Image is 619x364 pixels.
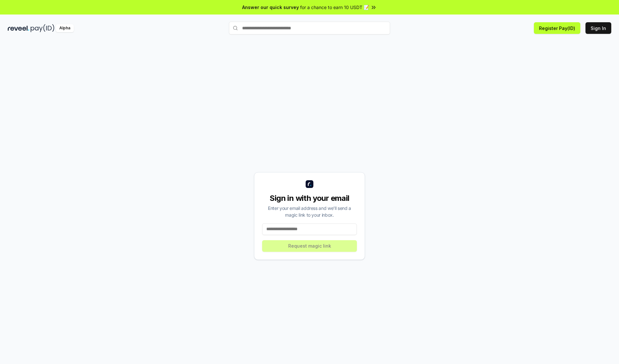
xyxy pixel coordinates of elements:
button: Register Pay(ID) [534,22,580,34]
span: Answer our quick survey [242,4,299,11]
div: Enter your email address and we’ll send a magic link to your inbox. [262,205,357,218]
div: Sign in with your email [262,193,357,203]
span: for a chance to earn 10 USDT 📝 [300,4,369,11]
img: reveel_dark [8,24,29,32]
img: pay_id [31,24,54,32]
img: logo_small [306,180,313,188]
div: Alpha [56,24,74,32]
button: Sign In [585,22,611,34]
